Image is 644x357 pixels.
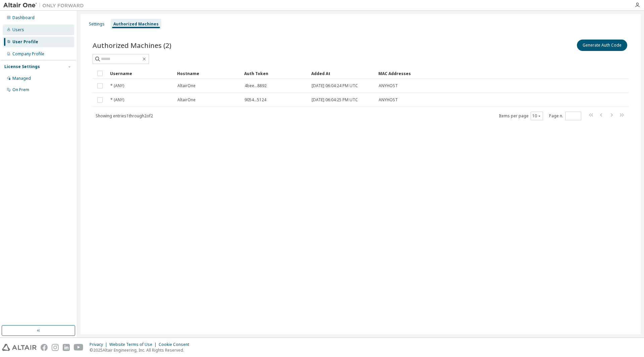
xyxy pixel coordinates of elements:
[109,342,159,347] div: Website Terms of Use
[93,41,171,50] span: Authorized Machines (2)
[12,76,31,81] div: Managed
[89,21,105,27] div: Settings
[4,64,40,69] div: License Settings
[532,113,541,119] button: 10
[113,21,159,27] div: Authorized Machines
[110,83,124,88] span: * (ANY)
[311,68,373,79] div: Added At
[549,112,581,120] span: Page n.
[378,68,558,79] div: MAC Addresses
[12,87,29,93] div: On Prem
[90,342,109,347] div: Privacy
[379,97,398,103] span: ANYHOST
[63,344,70,351] img: linkedin.svg
[379,83,398,88] span: ANYHOST
[110,68,172,79] div: Username
[177,97,196,103] span: AltairOne
[2,344,37,351] img: altair_logo.svg
[245,97,266,103] span: 9054...5124
[177,68,239,79] div: Hostname
[245,83,267,88] span: 4bee...8892
[110,97,124,103] span: * (ANY)
[74,344,84,351] img: youtube.svg
[159,342,193,347] div: Cookie Consent
[177,83,196,88] span: AltairOne
[577,40,627,51] button: Generate Auth Code
[3,2,87,9] img: Altair One
[12,15,35,20] div: Dashboard
[12,51,44,57] div: Company Profile
[90,347,193,353] p: © 2025 Altair Engineering, Inc. All Rights Reserved.
[12,27,24,33] div: Users
[41,344,48,351] img: facebook.svg
[312,83,358,88] span: [DATE] 06:04:24 PM UTC
[244,68,306,79] div: Auth Token
[499,112,543,120] span: Items per page
[12,39,38,45] div: User Profile
[52,344,59,351] img: instagram.svg
[312,97,358,103] span: [DATE] 06:04:25 PM UTC
[96,113,153,119] span: Showing entries 1 through 2 of 2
